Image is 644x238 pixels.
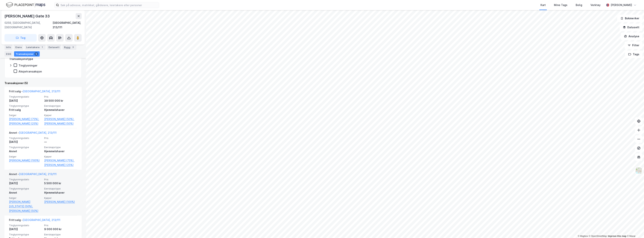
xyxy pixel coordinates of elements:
div: [DATE] [9,227,42,231]
a: [PERSON_NAME] (50%) [9,209,42,213]
div: Kart [540,3,546,7]
div: [DATE] [9,140,42,144]
div: 5 500 000 kr [44,181,77,186]
span: Selger [9,114,42,117]
div: Fritt salg - [9,218,60,224]
div: [DATE] [9,98,42,103]
div: 1 [40,45,44,49]
div: Bygg [63,45,76,50]
div: Hjemmelshaver [44,149,77,154]
a: [GEOGRAPHIC_DATA], 213/111 [23,90,60,93]
a: [PERSON_NAME] (25%) [44,163,77,167]
div: 39 500 000 kr [44,98,77,103]
a: [PERSON_NAME] (75%), [44,158,77,163]
a: [PERSON_NAME] (100%) [9,158,42,163]
a: [PERSON_NAME] (25%) [9,121,42,126]
div: 3 [71,45,75,49]
span: Tinglysningsdato [9,178,42,181]
a: [PERSON_NAME] (75%), [9,117,42,121]
div: Bolig [576,3,582,7]
span: Selger [9,155,42,158]
span: Pris [44,137,77,140]
input: Søk på adresse, matrikkel, gårdeiere, leietakere eller personer [59,2,159,8]
div: Annet - [9,172,57,178]
div: Eiere [14,45,23,50]
div: 5 [34,52,38,56]
a: [PERSON_NAME] (50%), [44,117,77,121]
a: Improve this map [608,235,626,237]
div: Info [4,45,12,50]
div: [GEOGRAPHIC_DATA], 213/111 [53,21,82,30]
div: Fritt salg [9,108,42,112]
div: 0259, [GEOGRAPHIC_DATA], [GEOGRAPHIC_DATA] [4,21,53,30]
button: Analyse [621,33,643,40]
div: Annet - [9,131,57,137]
button: Bokmerker [617,15,643,22]
span: Tinglysningstype [9,187,42,190]
span: Tinglysningsdato [9,224,42,227]
div: Transaksjonstype [9,57,33,61]
a: [GEOGRAPHIC_DATA], 213/111 [19,131,57,134]
a: [PERSON_NAME] (100%) [44,200,77,204]
a: [GEOGRAPHIC_DATA], 213/111 [19,172,57,176]
div: [DATE] [9,181,42,186]
button: Tags [625,51,643,58]
img: logo.f888ab2527a4732fd821a326f86c7f29.svg [6,2,45,8]
div: [PERSON_NAME] Gate 33 [4,13,51,19]
div: Fritt salg - [9,89,60,95]
a: OpenStreetMap [589,235,607,237]
div: 9 000 000 kr [44,227,77,231]
img: Z [635,167,642,174]
span: Pris [44,178,77,181]
span: Kjøper [44,155,77,158]
span: Eierskapstype [44,146,77,149]
span: Eierskapstype [44,187,77,190]
button: Datasett [620,24,643,31]
div: Tinglysninger [19,64,37,67]
span: Eierskapstype [44,233,77,236]
div: Transaksjoner (5) [4,81,82,85]
div: Transaksjoner [14,51,40,57]
span: Tinglysningsdato [9,137,42,140]
span: Kjøper [44,114,77,117]
div: Verktøy [590,3,601,7]
span: Eierskapstype [44,104,77,107]
div: Mine Tags [554,3,567,7]
span: Pris [44,224,77,227]
button: Tag [4,34,37,42]
span: Tinglysningsdato [9,95,42,98]
span: Tinglysningstype [9,233,42,236]
div: Annet [9,190,42,195]
a: Mapbox [578,235,588,237]
div: Leietakere [25,45,45,50]
span: Tinglysningstype [9,146,42,149]
button: Filter [625,42,643,49]
a: [GEOGRAPHIC_DATA], 213/111 [23,218,60,222]
div: [PERSON_NAME] [611,3,632,7]
div: Hjemmelshaver [44,190,77,195]
div: Annet [9,149,42,154]
a: [PERSON_NAME][US_STATE] (50%), [9,200,42,209]
div: Datasett [47,45,61,50]
span: Tinglysningstype [9,104,42,107]
iframe: Chat Widget [625,220,644,238]
div: Aksjetransaksjon [19,70,42,73]
span: Kjøper [44,196,77,200]
div: Hjemmelshaver [44,108,77,112]
div: ESG [4,51,13,57]
div: — [44,140,77,144]
span: Pris [44,95,77,98]
span: Selger [9,196,42,200]
a: [PERSON_NAME] (50%) [44,121,77,126]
